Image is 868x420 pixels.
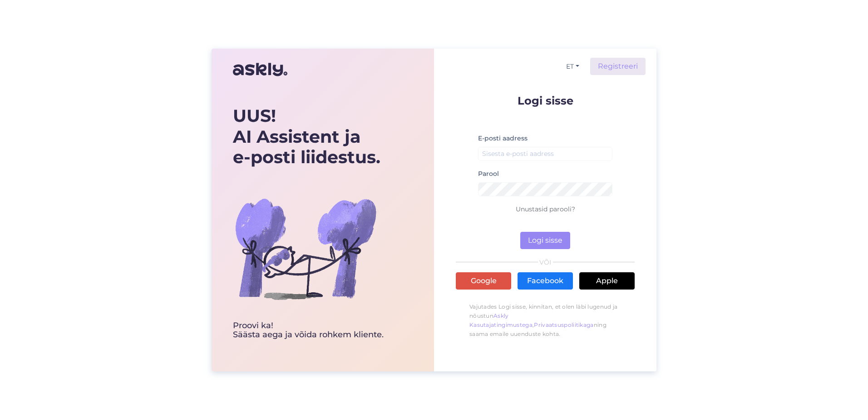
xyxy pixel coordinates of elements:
[518,272,573,290] a: Facebook
[233,59,287,80] img: Askly
[562,60,583,73] button: ET
[590,58,646,75] a: Registreeri
[233,176,378,321] img: bg-askly
[456,272,511,290] a: Google
[478,134,528,143] label: E-posti aadress
[538,259,553,265] span: VÕI
[478,147,612,161] input: Sisesta e-posti aadress
[579,272,635,290] a: Apple
[516,205,575,213] a: Unustasid parooli?
[469,312,533,328] a: Askly Kasutajatingimustega
[534,321,593,328] a: Privaatsuspoliitikaga
[456,95,635,106] p: Logi sisse
[478,169,499,179] label: Parool
[520,232,570,249] button: Logi sisse
[233,105,384,168] div: UUS! AI Assistent ja e-posti liidestus.
[456,298,635,343] p: Vajutades Logi sisse, kinnitan, et olen läbi lugenud ja nõustun , ning saama emaile uuenduste kohta.
[233,321,384,340] div: Proovi ka! Säästa aega ja võida rohkem kliente.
